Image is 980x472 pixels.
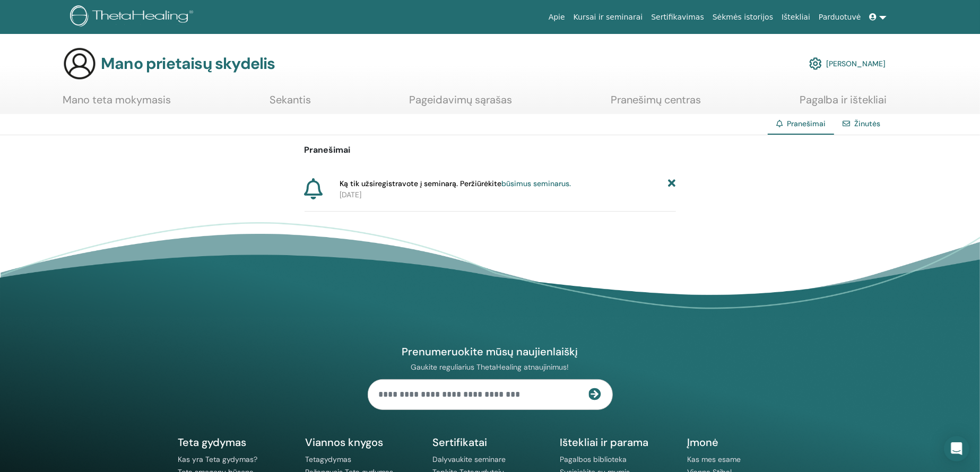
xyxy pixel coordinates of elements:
[651,13,704,21] font: Sertifikavimas
[101,53,275,74] font: Mano prietaisų skydelis
[713,13,773,21] font: Sėkmės istorijos
[410,93,513,114] a: Pageidavimų sąrašas
[809,52,886,75] a: [PERSON_NAME]
[270,93,311,107] font: Sekantis
[340,179,501,188] font: Ką tik užsiregistravote į seminarą. Peržiūrėkite
[178,435,247,449] font: Teta gydymas
[402,345,578,359] font: Prenumeruokite mūsų naujienlaiškį
[611,93,701,114] a: Pranešimų centras
[433,454,506,464] a: Dalyvaukite seminare
[787,119,826,128] font: Pranešimai
[777,7,814,27] a: Ištekliai
[688,454,741,464] a: Kas mes esame
[569,7,647,27] a: Kursai ir seminarai
[305,144,351,155] font: Pranešimai
[800,93,887,107] font: Pagalba ir ištekliai
[306,435,384,449] font: Viannos knygos
[854,119,880,128] a: Žinutės
[411,362,569,372] font: Gaukite reguliarius ThetaHealing atnaujinimus!
[560,435,649,449] font: Ištekliai ir parama
[501,179,571,188] a: būsimus seminarus.
[410,93,513,107] font: Pageidavimų sąrašas
[647,7,708,27] a: Sertifikavimas
[178,454,258,464] a: Kas yra Teta gydymas?
[800,93,887,114] a: Pagalba ir ištekliai
[611,93,701,107] font: Pranešimų centras
[340,190,361,199] font: [DATE]
[549,13,565,21] font: Apie
[574,13,643,21] font: Kursai ir seminarai
[270,93,311,114] a: Sekantis
[63,47,97,81] img: generic-user-icon.jpg
[70,5,197,29] img: logo.png
[782,13,810,21] font: Ištekliai
[944,436,969,461] div: Atidaryti domofono pranešimų siuntimo programą
[63,93,171,114] a: Mano teta mokymasis
[63,93,171,107] font: Mano teta mokymasis
[544,7,569,27] a: Apie
[433,435,488,449] font: Sertifikatai
[809,55,822,73] img: cog.svg
[688,435,719,449] font: Įmonė
[560,454,627,464] a: Pagalbos biblioteka
[814,7,865,27] a: Parduotuvė
[708,7,777,27] a: Sėkmės istorijos
[826,59,886,69] font: [PERSON_NAME]
[306,454,352,464] a: Tetagydymas
[819,13,861,21] font: Parduotuvė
